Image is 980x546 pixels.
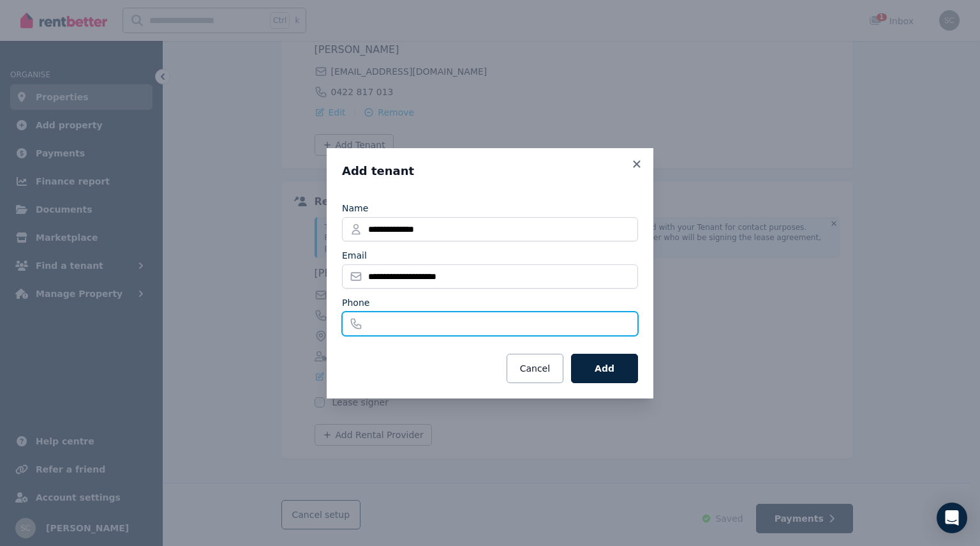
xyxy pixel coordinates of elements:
label: Phone [342,296,369,309]
h3: Add tenant [342,163,638,179]
label: Name [342,202,368,215]
button: Add [571,354,638,383]
button: Cancel [507,354,563,383]
div: Open Intercom Messenger [937,503,967,533]
label: Email [342,249,367,262]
